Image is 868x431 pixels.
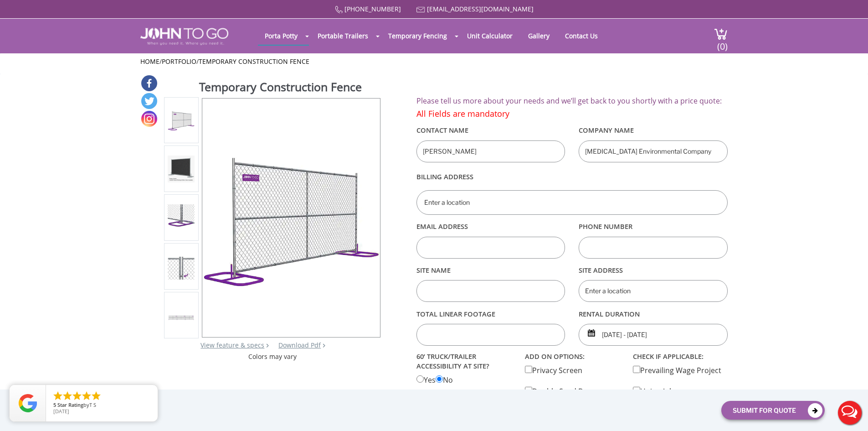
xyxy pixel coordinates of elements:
img: Product [168,156,195,182]
label: Site Name [416,262,565,278]
a: [EMAIL_ADDRESS][DOMAIN_NAME] [427,5,534,13]
label: check if applicable: [633,350,728,363]
a: Download Pdf [278,341,321,349]
label: Billing Address [416,166,728,188]
span: T S [89,401,96,408]
a: [PHONE_NUMBER] [344,5,401,13]
a: Portable Trailers [311,27,375,45]
a: Unit Calculator [460,27,519,45]
a: View feature & specs [200,341,264,349]
li:  [81,390,92,401]
input: Enter a location [416,190,728,215]
label: Site Address [579,262,728,278]
img: Product [168,107,195,134]
img: Product [168,204,195,231]
img: Product [168,313,195,322]
a: Instagram [141,111,157,127]
h1: Temporary Construction Fence [199,79,381,97]
input: Enter a location [579,280,728,302]
a: Twitter [141,93,157,109]
img: JOHN to go [140,28,228,45]
a: Gallery [521,27,556,45]
img: right arrow icon [266,343,269,348]
li:  [72,390,82,401]
a: Contact Us [558,27,605,45]
span: [DATE] [53,408,69,415]
img: cart a [714,28,728,40]
h2: Please tell us more about your needs and we’ll get back to you shortly with a price quote: [416,97,728,105]
button: Live Chat [832,395,868,431]
div: Privacy Screen Double Sand Bags Wheels/Equipment Gates [518,350,627,428]
img: Product [202,129,380,306]
label: Phone Number [579,219,728,234]
div: Prevailing Wage Project Union Job Tax Exempt/No Tax [626,350,734,417]
li:  [62,390,73,401]
img: Product [168,253,195,280]
h4: All Fields are mandatory [416,109,728,119]
img: chevron.png [323,343,325,348]
label: Email Address [416,219,565,234]
img: Mail [416,7,425,13]
a: Facebook [141,75,157,91]
span: Star Rating [57,401,83,408]
div: Colors may vary [164,352,381,361]
span: 5 [53,401,56,408]
img: Call [335,6,343,14]
ul: / / [140,57,728,66]
label: Contact Name [416,123,565,138]
li:  [52,390,63,401]
label: Company Name [579,123,728,138]
a: Home [140,57,159,66]
label: add on options: [525,350,620,363]
label: rental duration [579,306,728,322]
input: Start date | End date [579,324,728,346]
a: Temporary Fencing [381,27,454,45]
div: Yes No Yes No [410,350,518,430]
a: Porta Potty [258,27,304,45]
label: Total linear footage [416,306,565,322]
span: by [53,402,150,409]
label: 60’ TRUCK/TRAILER ACCESSIBILITY AT SITE? [416,350,511,373]
button: Submit For Quote [721,401,825,420]
img: Review Rating [19,394,37,412]
a: Portfolio [162,57,196,66]
a: Temporary Construction Fence [199,57,309,66]
span: (0) [717,33,728,52]
li:  [91,390,102,401]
